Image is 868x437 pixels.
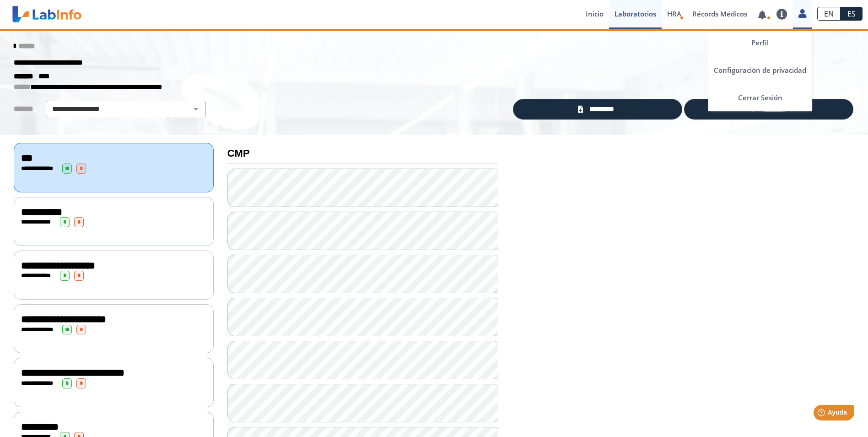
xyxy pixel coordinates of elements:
[708,56,812,84] a: Configuración de privacidad
[667,9,681,18] span: HRA
[708,84,812,111] a: Cerrar Sesión
[708,29,812,56] a: Perfil
[841,7,863,21] a: ES
[817,7,841,21] a: EN
[787,401,858,427] iframe: Help widget launcher
[227,147,250,159] b: CMP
